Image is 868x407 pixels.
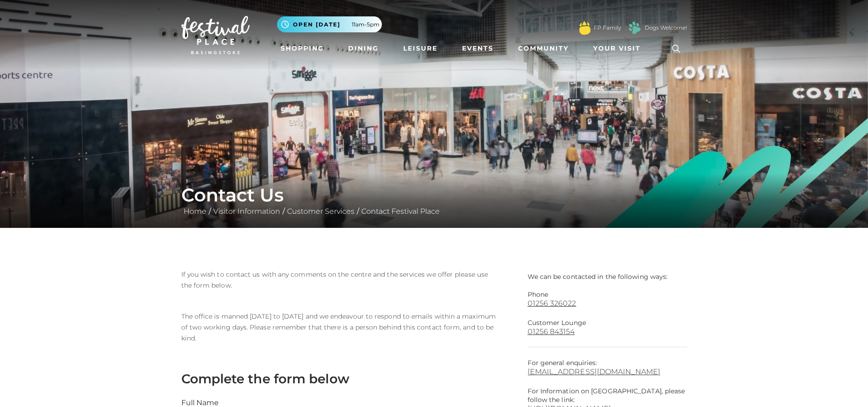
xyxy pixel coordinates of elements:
h3: Complete the form below [181,371,499,386]
a: Contact Festival Place [359,207,442,216]
a: Events [458,40,497,57]
a: Customer Services [285,207,357,216]
a: Your Visit [590,40,649,57]
a: Home [181,207,209,216]
a: Community [514,40,572,57]
a: Leisure [400,40,441,57]
p: For Information on [GEOGRAPHIC_DATA], please follow the link: [528,387,687,404]
a: Shopping [277,40,328,57]
a: Visitor Information [211,207,282,216]
p: We can be contacted in the following ways: [528,269,687,281]
span: Open [DATE] [293,21,340,29]
h1: Contact Us [181,184,687,206]
button: Open [DATE] 11am-5pm [277,16,382,32]
a: [EMAIL_ADDRESS][DOMAIN_NAME] [528,367,687,376]
span: 11am-5pm [352,21,380,29]
p: For general enquiries: [528,359,687,376]
span: Your Visit [593,44,641,53]
p: Customer Lounge [528,319,687,327]
p: Phone [528,290,687,299]
img: Festival Place Logo [181,16,250,54]
a: FP Family [594,24,621,32]
div: / / / [175,184,694,217]
a: 01256 326022 [528,299,687,308]
p: The office is manned [DATE] to [DATE] and we endeavour to respond to emails within a maximum of t... [181,311,499,344]
a: Dogs Welcome! [645,24,687,32]
a: Dining [344,40,382,57]
p: If you wish to contact us with any comments on the centre and the services we offer please use th... [181,269,499,291]
a: 01256 843154 [528,327,687,336]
